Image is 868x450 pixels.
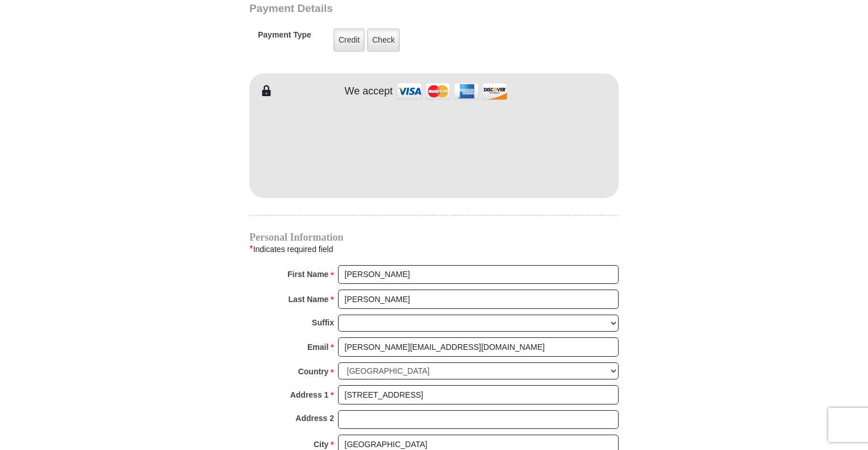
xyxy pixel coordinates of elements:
[289,291,329,307] strong: Last Name
[395,79,509,104] img: credit cards accepted
[307,339,328,355] strong: Email
[312,315,334,331] strong: Suffix
[290,387,329,403] strong: Address 1
[249,233,619,242] h4: Personal Information
[258,30,311,46] h5: Payment Type
[333,28,365,52] label: Credit
[287,266,328,282] strong: First Name
[295,410,334,426] strong: Address 2
[249,242,619,257] div: Indicates required field
[249,2,539,15] h3: Payment Details
[367,28,400,52] label: Check
[298,364,329,379] strong: Country
[345,85,393,98] h4: We accept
